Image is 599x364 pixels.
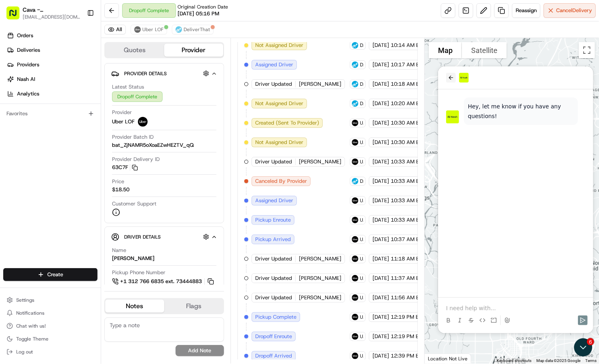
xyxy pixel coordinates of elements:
[360,256,364,262] span: Uber LOF
[391,197,425,204] span: 10:33 AM EDT
[391,139,425,146] span: 10:30 AM EDT
[112,269,165,276] span: Pickup Phone Number
[3,307,97,319] button: Notifications
[360,353,364,359] span: Uber LOF
[373,178,389,185] span: [DATE]
[3,44,101,57] a: Deliveries
[112,178,124,185] span: Price
[360,120,364,126] span: Uber LOF
[111,230,217,243] button: Driver Details
[255,275,292,282] span: Driver Updated
[352,236,358,243] img: uber-new-logo.jpeg
[427,353,453,364] a: Open this area in Google Maps (opens a new window)
[373,216,389,224] span: [DATE]
[556,7,592,14] span: Cancel Delivery
[360,61,364,68] span: DeliverThat
[176,26,182,33] img: profile_deliverthat_partner.png
[373,42,389,49] span: [DATE]
[373,61,389,68] span: [DATE]
[352,42,358,49] img: profile_deliverthat_partner.png
[585,358,597,363] a: Terms (opens in new tab)
[112,142,194,149] span: bat_ZjNAMR5oXoaEZwHEZTV_qQ
[3,58,101,71] a: Providers
[360,139,364,146] span: Uber LOF
[299,80,341,88] span: [PERSON_NAME]
[373,139,389,146] span: [DATE]
[16,349,33,355] span: Log out
[536,358,580,363] span: Map data ©2025 Google
[16,297,34,303] span: Settings
[373,313,389,321] span: [DATE]
[16,336,49,342] span: Toggle Theme
[3,294,97,306] button: Settings
[255,158,292,165] span: Driver Updated
[373,100,389,107] span: [DATE]
[112,164,138,171] button: 63C7F
[17,61,39,68] span: Providers
[255,313,296,321] span: Pickup Complete
[373,236,389,243] span: [DATE]
[16,310,44,316] span: Notifications
[497,358,531,364] button: Keyboard shortcuts
[255,197,293,204] span: Assigned Driver
[352,294,358,301] img: uber-new-logo.jpeg
[255,61,293,68] span: Assigned Driver
[352,159,358,165] img: uber-new-logo.jpeg
[360,333,364,340] span: Uber LOF
[17,32,33,39] span: Orders
[360,159,364,165] span: Uber LOF
[579,42,595,58] button: Toggle fullscreen view
[360,81,364,87] span: DeliverThat
[425,353,471,364] div: Location Not Live
[164,300,223,313] button: Flags
[255,80,292,88] span: Driver Updated
[112,118,135,125] span: Uber LOF
[111,67,217,80] button: Provider Details
[112,247,126,254] span: Name
[255,178,307,185] span: Canceled By Provider
[352,333,358,340] img: uber-new-logo.jpeg
[255,139,303,146] span: Not Assigned Driver
[131,25,167,34] button: Uber LOF
[255,236,291,243] span: Pickup Arrived
[352,139,358,146] img: uber-new-logo.jpeg
[352,178,358,184] img: profile_deliverthat_partner.png
[391,80,425,88] span: 10:18 AM EDT
[391,158,425,165] span: 10:33 AM EDT
[429,42,462,58] button: Show street map
[138,117,148,127] img: uber-new-logo.jpeg
[391,216,425,224] span: 10:33 AM EDT
[373,119,389,127] span: [DATE]
[112,83,144,91] span: Latest Status
[120,278,202,285] span: +1 312 766 6835 ext. 73444883
[3,29,101,42] a: Orders
[373,275,389,282] span: [DATE]
[360,294,364,301] span: Uber LOF
[373,352,389,360] span: [DATE]
[3,320,97,332] button: Chat with us!
[373,294,389,301] span: [DATE]
[391,236,425,243] span: 10:37 AM EDT
[17,90,39,97] span: Analytics
[360,275,364,281] span: Uber LOF
[360,178,364,184] span: DeliverThat
[17,76,35,83] span: Nash AI
[438,66,593,333] iframe: Customer support window
[573,337,595,359] iframe: Open customer support
[391,61,425,68] span: 10:17 AM EDT
[112,133,154,141] span: Provider Batch ID
[255,100,303,107] span: Not Assigned Driver
[3,268,97,281] button: Create
[391,255,425,262] span: 11:18 AM EDT
[391,178,425,185] span: 10:33 AM EDT
[582,111,597,127] div: 14
[104,25,126,34] button: All
[391,42,425,49] span: 10:14 AM EDT
[462,42,507,58] button: Show satellite imagery
[360,100,364,107] span: DeliverThat
[391,100,425,107] span: 10:20 AM EDT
